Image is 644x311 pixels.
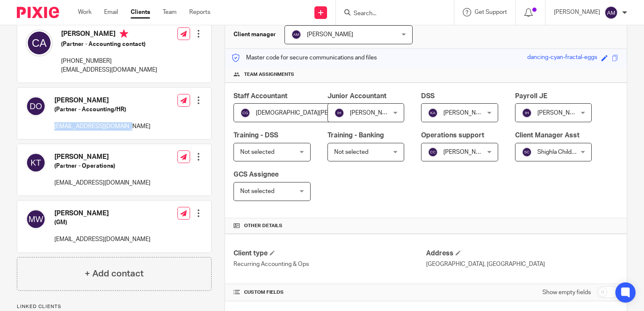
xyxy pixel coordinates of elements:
h5: (Partner - Operations) [54,162,150,170]
h4: Client type [233,249,426,258]
h5: (Partner - Accounting/HR) [54,105,150,114]
span: Payroll JE [515,93,547,99]
span: Team assignments [244,71,294,78]
span: [PERSON_NAME] [443,110,490,116]
span: [PERSON_NAME] [443,149,490,155]
span: GCS Assignee [233,171,279,178]
p: Master code for secure communications and files [231,54,377,62]
p: [EMAIL_ADDRESS][DOMAIN_NAME] [61,66,157,74]
h4: [PERSON_NAME] [54,209,150,218]
h4: CUSTOM FIELDS [233,289,426,296]
span: Not selected [334,149,368,155]
span: Not selected [240,188,274,194]
img: svg%3E [26,209,46,229]
span: Training - Banking [327,132,384,139]
span: [DEMOGRAPHIC_DATA][PERSON_NAME] [256,110,365,116]
h4: [PERSON_NAME] [54,96,150,105]
img: svg%3E [428,147,438,157]
img: svg%3E [240,108,250,118]
span: [PERSON_NAME] [350,110,396,116]
label: Show empty fields [542,288,591,297]
span: Operations support [421,132,484,139]
h4: [PERSON_NAME] [54,153,150,161]
img: svg%3E [604,6,618,19]
span: Other details [244,223,282,229]
span: Client Manager Asst [515,132,580,139]
h5: (Partner - Accounting contact) [61,40,157,48]
div: dancing-cyan-fractal-eggs [527,53,597,63]
h4: Address [426,249,618,258]
img: svg%3E [26,29,53,56]
p: Recurring Accounting & Ops [233,260,426,268]
span: Not selected [240,149,274,155]
span: [PERSON_NAME] [307,32,353,38]
p: [EMAIL_ADDRESS][DOMAIN_NAME] [54,179,150,187]
h3: Client manager [233,30,276,39]
span: Staff Accountant [233,93,287,99]
p: [PHONE_NUMBER] [61,57,157,65]
span: DSS [421,93,435,99]
img: svg%3E [26,153,46,173]
i: Primary [120,29,128,38]
p: [PERSON_NAME] [554,8,600,16]
a: Email [104,8,118,16]
span: Get Support [475,9,507,15]
span: [PERSON_NAME] [537,110,584,116]
a: Clients [131,8,150,16]
p: [EMAIL_ADDRESS][DOMAIN_NAME] [54,122,150,131]
img: svg%3E [522,147,532,157]
h5: (GM) [54,218,150,227]
img: svg%3E [522,108,532,118]
p: [EMAIL_ADDRESS][DOMAIN_NAME] [54,235,150,244]
input: Search [353,10,429,18]
img: svg%3E [334,108,344,118]
img: svg%3E [26,96,46,116]
p: Linked clients [17,303,212,310]
h4: [PERSON_NAME] [61,29,157,40]
a: Reports [189,8,210,16]
img: Pixie [17,7,59,18]
a: Work [78,8,91,16]
img: svg%3E [291,29,301,40]
span: Junior Accountant [327,93,386,99]
span: Training - DSS [233,132,278,139]
p: [GEOGRAPHIC_DATA], [GEOGRAPHIC_DATA] [426,260,618,268]
img: svg%3E [428,108,438,118]
a: Team [163,8,177,16]
h4: + Add contact [85,267,144,280]
span: Shighla Childers [537,149,580,155]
